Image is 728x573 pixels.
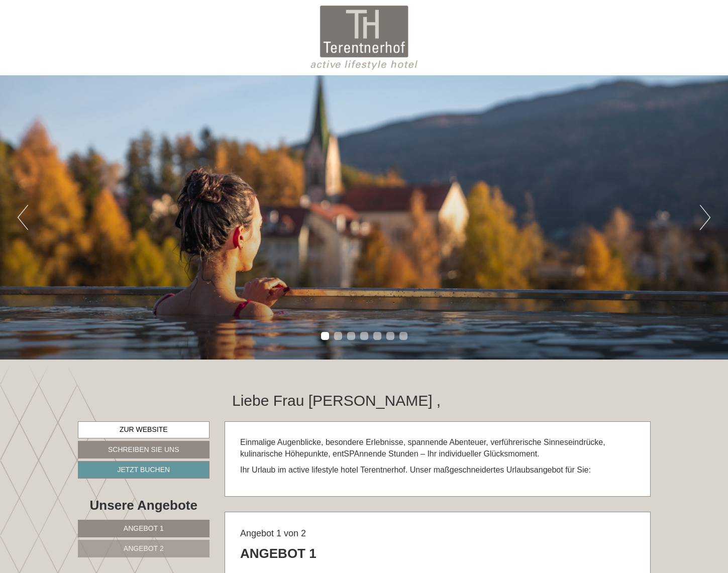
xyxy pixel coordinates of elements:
[240,465,635,476] p: Ihr Urlaub im active lifestyle hotel Terentnerhof. Unser maßgeschneidertes Urlaubsangebot für Sie:
[240,544,317,563] div: Angebot 1
[700,205,710,230] button: Next
[78,421,210,438] a: Zur Website
[124,544,164,552] span: Angebot 2
[240,437,635,460] p: Einmalige Augenblicke, besondere Erlebnisse, spannende Abenteuer, verführerische Sinneseindrücke,...
[78,441,210,459] a: Schreiben Sie uns
[240,528,306,538] span: Angebot 1 von 2
[78,496,210,515] div: Unsere Angebote
[78,461,210,479] a: Jetzt buchen
[18,205,28,230] button: Previous
[232,392,441,409] h1: Liebe Frau [PERSON_NAME] ,
[124,524,164,532] span: Angebot 1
